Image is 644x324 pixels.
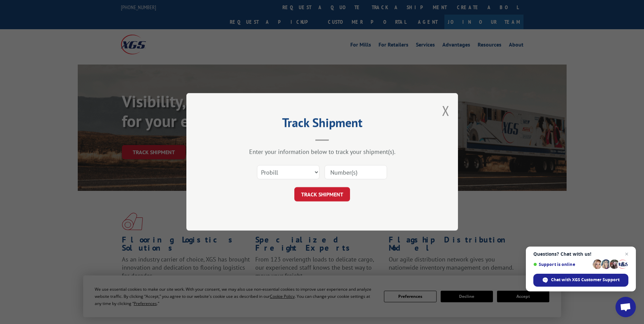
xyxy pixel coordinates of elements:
[220,118,424,131] h2: Track Shipment
[551,277,620,283] span: Chat with XGS Customer Support
[615,297,636,317] div: Open chat
[294,187,350,202] button: TRACK SHIPMENT
[325,165,387,180] input: Number(s)
[533,262,590,267] span: Support is online
[442,102,449,120] button: Close modal
[533,251,628,257] span: Questions? Chat with us!
[623,250,631,258] span: Close chat
[220,148,424,156] div: Enter your information below to track your shipment(s).
[533,274,628,287] div: Chat with XGS Customer Support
